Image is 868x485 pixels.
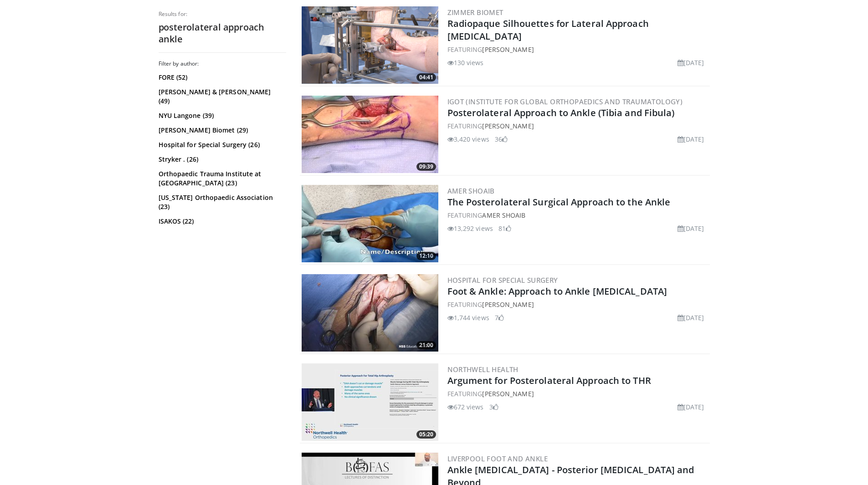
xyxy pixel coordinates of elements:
a: 12:10 [302,185,438,262]
a: IGOT (Institute for Global Orthopaedics and Traumatology) [447,97,683,106]
li: [DATE] [678,224,704,233]
a: Zimmer Biomet [447,8,503,17]
a: The Posterolateral Surgical Approach to the Ankle [447,196,671,208]
img: c3c5e852-df0d-4e4a-a2b0-9f700e335191.300x170_q85_crop-smart_upscale.jpg [302,363,438,441]
span: 04:41 [416,73,436,82]
span: 12:10 [416,252,436,260]
p: Results for: [159,10,286,18]
span: 21:00 [416,341,436,349]
li: [DATE] [678,313,704,322]
a: [PERSON_NAME] & [PERSON_NAME] (49) [159,87,284,106]
li: 1,744 views [447,313,489,322]
a: [PERSON_NAME] [482,45,534,54]
a: Liverpool Foot and Ankle [447,454,548,463]
li: 13,292 views [447,224,493,233]
img: 06e919cc-1148-4201-9eba-894c9dd10b83.300x170_q85_crop-smart_upscale.jpg [302,185,438,262]
a: [PERSON_NAME] [482,389,534,398]
li: 36 [495,134,508,144]
a: Northwell Health [447,365,519,374]
div: FEATURING [447,45,708,54]
div: FEATURING [447,300,708,309]
a: amer shoaib [482,211,525,220]
li: 672 views [447,402,484,412]
a: [PERSON_NAME] [482,300,534,309]
a: FORE (52) [159,73,284,82]
li: 7 [495,313,504,322]
a: Radiopaque Silhouettes for Lateral Approach [MEDICAL_DATA] [447,17,649,42]
h2: posterolateral approach ankle [159,21,286,45]
span: 05:20 [416,430,436,439]
a: amer shoaib [447,186,495,195]
li: [DATE] [678,58,704,67]
a: Foot & Ankle: Approach to Ankle [MEDICAL_DATA] [447,285,668,297]
div: FEATURING [447,389,708,398]
div: FEATURING [447,121,708,131]
li: [DATE] [678,402,704,412]
span: 09:39 [416,163,436,171]
li: 130 views [447,58,484,67]
a: [PERSON_NAME] [482,122,534,130]
a: Argument for Posterolateral Approach to THR [447,374,651,387]
a: [PERSON_NAME] Biomet (29) [159,126,284,135]
a: [US_STATE] Orthopaedic Association (23) [159,193,284,211]
a: 04:41 [302,6,438,84]
a: Stryker . (26) [159,155,284,164]
a: Hospital for Special Surgery [447,276,558,285]
li: 3 [489,402,498,412]
a: Orthopaedic Trauma Institute at [GEOGRAPHIC_DATA] (23) [159,169,284,188]
a: 21:00 [302,274,438,352]
a: 05:20 [302,363,438,441]
a: Posterolateral Approach to Ankle (Tibia and Fibula) [447,107,675,119]
li: 81 [498,224,511,233]
li: 3,420 views [447,134,489,144]
h3: Filter by author: [159,60,286,67]
img: b96871f0-b1fb-4fea-8d4a-767f35c326c2.300x170_q85_crop-smart_upscale.jpg [302,274,438,352]
a: 09:39 [302,96,438,173]
div: FEATURING [447,210,708,220]
a: NYU Langone (39) [159,111,284,120]
a: Hospital for Special Surgery (26) [159,140,284,149]
img: 47db561e-ce1f-445a-9469-341d8622efbc.300x170_q85_crop-smart_upscale.jpg [302,96,438,173]
li: [DATE] [678,134,704,144]
a: ISAKOS (22) [159,217,284,226]
img: ebbc195d-af59-44d4-9d5a-59bfb46f2006.png.300x170_q85_crop-smart_upscale.png [302,6,438,84]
